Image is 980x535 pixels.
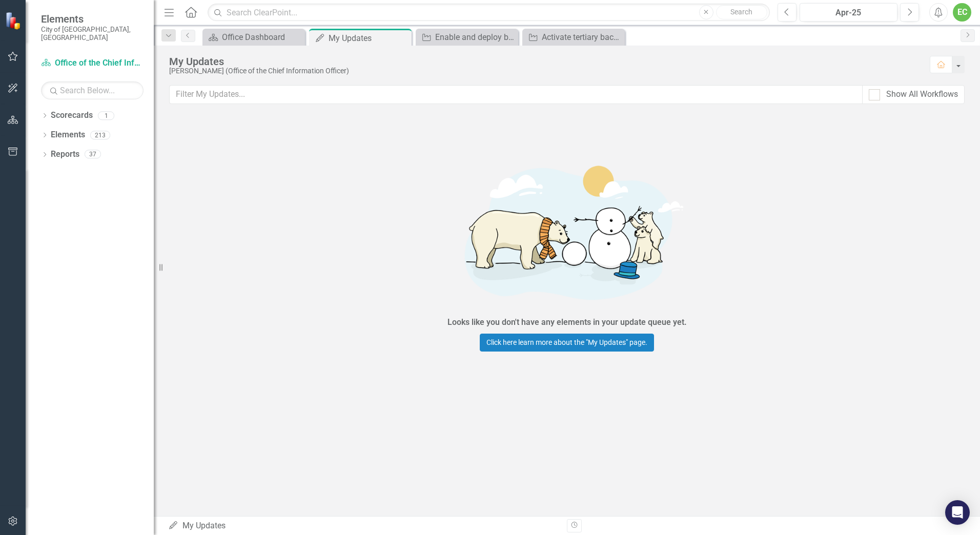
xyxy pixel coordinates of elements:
[205,31,302,44] a: Office Dashboard
[525,31,622,44] a: Activate tertiary backup copy of critical data using cloud-based remote environment
[329,32,409,45] div: My Updates
[41,81,144,99] input: Search Below...
[953,3,971,22] button: EC
[542,31,622,44] div: Activate tertiary backup copy of critical data using cloud-based remote environment
[51,129,85,141] a: Elements
[945,500,970,525] div: Open Intercom Messenger
[90,131,110,139] div: 213
[51,149,79,160] a: Reports
[5,12,23,30] img: ClearPoint Strategy
[169,67,920,75] div: [PERSON_NAME] (Office of the Chief Information Officer)
[418,31,516,44] a: Enable and deploy backup encryption for critical data
[886,89,958,100] div: Show All Workflows
[41,57,144,69] a: Office of the Chief Information Officer
[803,7,894,19] div: Apr-25
[169,56,920,67] div: My Updates
[800,3,897,22] button: Apr-25
[480,334,654,352] a: Click here learn more about the "My Updates" page.
[168,520,559,532] div: My Updates
[222,31,302,44] div: Office Dashboard
[85,150,101,159] div: 37
[208,4,770,22] input: Search ClearPoint...
[51,110,93,121] a: Scorecards
[447,317,687,328] div: Looks like you don't have any elements in your update queue yet.
[716,5,767,19] button: Search
[41,13,144,25] span: Elements
[730,8,752,16] span: Search
[169,85,863,104] input: Filter My Updates...
[98,111,114,120] div: 1
[41,25,144,42] small: City of [GEOGRAPHIC_DATA], [GEOGRAPHIC_DATA]
[435,31,516,44] div: Enable and deploy backup encryption for critical data
[413,149,721,314] img: Getting started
